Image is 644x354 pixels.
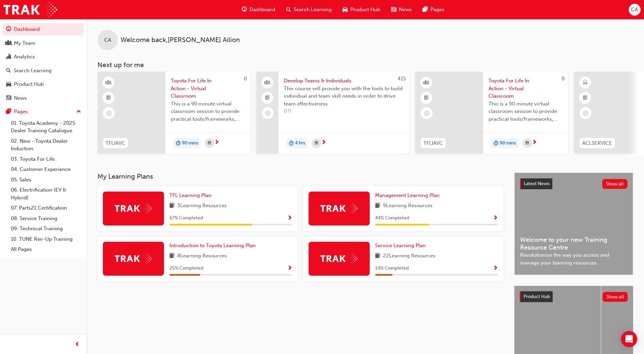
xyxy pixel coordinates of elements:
[295,139,305,147] span: 4 hrs
[242,5,247,14] span: guage-icon
[8,234,84,244] a: 10. TUNE Rev-Up Training
[320,253,358,264] img: Trak
[375,242,426,249] span: Service Learning Plan
[8,213,84,224] a: 08. Service Training
[106,139,125,147] span: TFLIAVC
[430,6,444,14] span: Pages
[284,107,404,115] span: DTI
[603,292,628,302] button: Show all
[115,203,152,214] img: Trak
[493,214,498,222] button: Show Progress
[176,139,181,148] span: duration-icon
[520,291,628,302] a: Product HubShow all
[244,76,247,82] span: 0
[6,109,11,115] span: pages-icon
[423,139,443,147] span: TFLIAVC
[281,3,337,17] a: search-iconSearch Learning
[171,77,245,100] span: Toyota For Life In Action - Virtual Classroom
[562,76,565,82] span: 0
[493,215,498,221] span: Show Progress
[169,214,203,222] span: 67 % Completed
[375,192,442,199] a: Management Learning Plan
[265,78,270,87] span: people-icon
[287,264,292,273] button: Show Progress
[8,118,84,136] a: 01. Toyota Academy - 2025 Dealer Training Catalogue
[236,3,281,17] a: guage-iconDashboard
[631,6,638,14] span: CA
[169,192,211,198] span: TFL Learning Plan
[583,110,589,116] span: learningRecordVerb_NONE-icon
[177,202,227,210] span: 3 Learning Resources
[383,202,433,210] span: 9 Learning Resources
[493,264,498,273] button: Show Progress
[320,203,358,214] img: Trak
[106,78,111,87] span: learningResourceType_INSTRUCTOR_LED-icon
[14,80,44,88] div: Product Hub
[417,3,450,17] a: pages-iconPages
[3,2,57,17] img: Trak
[583,78,588,87] span: learningResourceType_ELEARNING-icon
[287,215,292,221] span: Show Progress
[424,110,430,116] span: learningRecordVerb_NONE-icon
[321,140,326,146] span: next-icon
[214,140,219,146] span: next-icon
[8,203,84,213] a: 07. Parts21 Certification
[493,265,498,272] span: Show Progress
[494,139,498,148] span: duration-icon
[169,242,256,249] span: Introduction to Toyota Learning Plan
[286,5,291,14] span: search-icon
[3,92,84,104] a: News
[169,252,174,260] span: book-icon
[602,179,628,189] button: Show all
[177,252,227,260] span: 8 Learning Resources
[621,331,637,347] div: Open Intercom Messenger
[8,223,84,234] a: 09. Technical Training
[256,72,409,154] a: 415Develop Teams & IndividualsThis course will provide you with the tools to build individual and...
[121,36,240,44] span: Welcome back , [PERSON_NAME] Ailion
[399,6,412,14] span: News
[6,40,11,46] span: people-icon
[343,5,348,14] span: car-icon
[424,94,429,102] span: booktick-icon
[3,64,84,77] a: Search Learning
[3,23,84,36] a: Dashboard
[104,36,111,44] span: CA
[14,53,35,61] div: Analytics
[337,3,386,17] a: car-iconProduct Hub
[8,164,84,175] a: 04. Customer Experience
[391,5,396,14] span: news-icon
[97,173,503,180] h3: My Learning Plans
[169,192,214,199] a: TFL Learning Plan
[284,77,404,85] span: Develop Teams & Individuals
[171,100,245,123] span: This is a 90 minute virtual classroom session to provide practical tools/frameworks, behaviours a...
[169,202,174,210] span: book-icon
[6,54,11,60] span: chart-icon
[75,340,80,349] span: prev-icon
[383,252,436,260] span: 22 Learning Resources
[375,214,409,222] span: 44 % Completed
[6,95,11,101] span: news-icon
[3,105,84,118] button: Pages
[315,139,318,147] span: calendar-icon
[520,178,627,189] a: Latest NewsShow all
[8,175,84,185] a: 05. Sales
[350,6,380,14] span: Product Hub
[3,37,84,50] a: My Team
[265,110,271,116] span: learningRecordVerb_NONE-icon
[514,173,633,275] a: Latest NewsShow allWelcome to your new Training Resource CentreRevolutionise the way you access a...
[375,202,380,210] span: book-icon
[8,154,84,164] a: 03. Toyota For Life
[489,77,563,100] span: Toyota For Life In Action - Virtual Classroom
[289,139,294,148] span: duration-icon
[8,185,84,203] a: 06. Electrification (EV & Hybrid)
[294,6,332,14] span: Search Learning
[3,78,84,91] a: Product Hub
[526,139,529,147] span: calendar-icon
[287,265,292,272] span: Show Progress
[375,192,440,198] span: Management Learning Plan
[415,72,568,154] a: 0TFLIAVCToyota For Life In Action - Virtual ClassroomThis is a 90 minute virtual classroom sessio...
[106,110,112,116] span: learningRecordVerb_NONE-icon
[76,107,81,116] span: up-icon
[106,94,111,102] span: booktick-icon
